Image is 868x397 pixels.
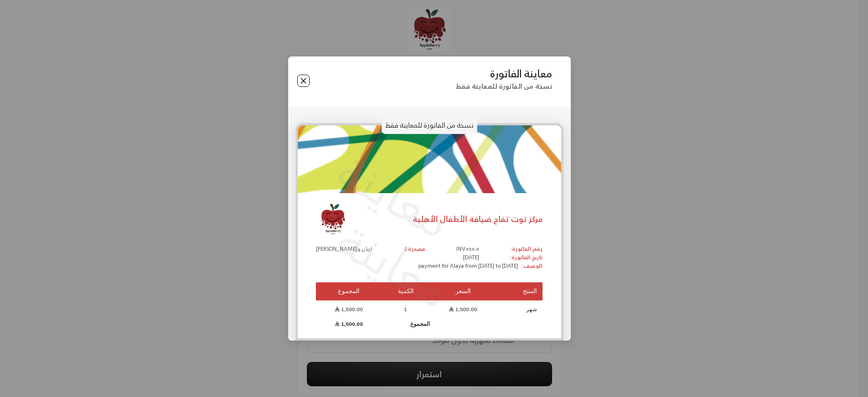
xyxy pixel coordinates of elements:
p: INV-xxx-x [456,245,479,254]
img: Logo [316,202,350,236]
td: المجموع [381,318,430,329]
p: مركز توت تفاح ضيافة الأطفال الأهلية [413,213,542,225]
p: معاينة [325,206,463,325]
td: شهر [496,302,542,317]
td: 1,500.00 [316,318,381,329]
img: apple-berry-header.png [298,125,561,193]
p: رقم الفاتورة: [510,245,542,254]
p: نسخة من الفاتورة للمعاينة فقط [381,116,477,134]
table: Products [316,281,542,331]
p: payment for Alaya from [DATE] to [DATE] [414,262,522,271]
p: [DATE] [456,254,479,262]
p: الوصف: [522,262,542,271]
th: السعر [430,282,496,301]
td: 1,500.00 [430,302,496,317]
p: تاريخ الفاتورة: [510,254,542,262]
p: معاينة [325,137,463,255]
p: اريان و[PERSON_NAME] [316,245,372,254]
button: Close [297,75,310,87]
p: نسخة من الفاتورة للمعاينة فقط [455,82,552,90]
p: معاينة الفاتورة [455,68,552,80]
th: المجموع [316,282,381,301]
th: المنتج [496,282,542,301]
td: 1,500.00 [316,302,381,317]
